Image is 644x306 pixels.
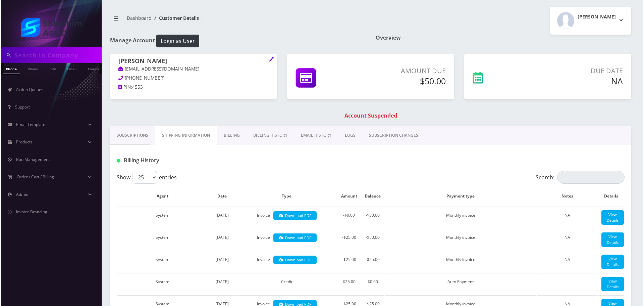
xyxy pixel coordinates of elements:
[84,63,106,74] a: Company
[124,75,163,81] span: [PHONE_NUMBER]
[536,207,596,228] td: NA
[116,171,176,184] label: Show entries
[215,234,228,240] span: [DATE]
[384,207,535,228] td: Monthly invoice
[549,7,630,35] button: [PERSON_NAME]
[2,63,19,74] a: Phone
[14,104,29,110] span: Support
[600,210,623,225] a: View Details
[13,49,99,61] input: Search in Company
[235,186,336,206] th: Type
[272,211,316,220] a: Download PDF
[215,257,228,262] span: [DATE]
[375,35,630,41] h1: Overview
[109,35,365,47] h1: Manage Account
[109,126,154,145] a: Subscriptions
[360,186,383,206] th: Balance
[117,57,268,65] h1: [PERSON_NAME]
[15,139,32,145] span: Products
[15,87,42,92] span: Action Queues
[131,171,156,184] select: Showentries
[20,18,80,37] img: Shluchim Assist
[272,256,316,265] a: Download PDF
[272,233,316,243] a: Download PDF
[116,207,207,228] td: System
[116,157,278,164] h1: Billing History
[360,251,383,272] td: -$25.00
[336,273,360,295] td: $25.00
[536,251,596,272] td: NA
[360,273,383,295] td: $0.00
[116,186,207,206] th: Agent
[360,207,383,228] td: -$50.00
[235,207,336,228] td: Invoice
[109,11,365,30] nav: breadcrumb
[15,191,27,197] span: Admin
[536,186,596,206] th: Notes
[536,229,596,250] td: NA
[215,212,228,218] span: [DATE]
[24,63,41,74] a: Name
[117,84,131,91] a: PIN:
[215,279,228,285] span: [DATE]
[384,273,535,295] td: Auto Payment
[360,229,383,250] td: -$50.00
[600,232,623,247] a: View Details
[154,37,198,44] a: Login as User
[556,171,624,184] input: Search:
[116,229,207,250] td: System
[361,66,445,76] p: Amount Due
[600,255,623,269] a: View Details
[336,207,360,228] td: -$0.00
[45,63,58,74] a: SIM
[525,76,622,86] h5: NA
[155,35,198,47] button: Login as User
[337,126,361,145] a: LOGS
[597,186,623,206] th: Details
[63,63,79,74] a: Email
[293,126,337,145] a: EMAIL HISTORY
[15,122,44,127] span: Email Template
[16,174,53,180] span: Order / Cart / Billing
[235,251,336,272] td: Invoice
[600,277,623,291] a: View Details
[246,126,293,145] a: Billing History
[384,186,535,206] th: Payment type
[207,186,235,206] th: Date
[116,251,207,272] td: System
[361,76,445,86] h5: $50.00
[235,229,336,250] td: Invoice
[15,157,49,162] span: Ban Management
[126,15,151,21] a: Dashboard
[384,229,535,250] td: Monthly invoice
[117,66,198,73] a: [EMAIL_ADDRESS][DOMAIN_NAME]
[384,251,535,272] td: Monthly invoice
[525,66,622,76] p: Due Date
[235,273,336,295] td: Credit
[535,171,624,184] label: Search:
[336,186,360,206] th: Amount
[361,126,424,145] a: SUBSCRIPTION CHANGES
[216,126,246,145] a: Billing
[336,251,360,272] td: -$25.00
[116,273,207,295] td: System
[131,84,142,90] span: 4553
[577,14,615,20] h2: [PERSON_NAME]
[154,126,216,145] a: Shipping Information
[111,113,629,119] h1: Account Suspended
[336,229,360,250] td: -$25.00
[151,14,198,21] li: Customer Details
[15,209,46,215] span: Invoice Branding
